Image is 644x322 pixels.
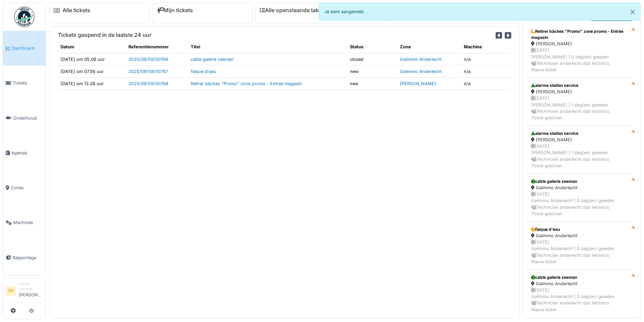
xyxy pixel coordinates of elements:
[128,57,168,62] a: 2025/09/59/00766
[19,281,43,301] li: [PERSON_NAME]
[397,41,461,53] th: Zone
[400,81,436,86] a: [PERSON_NAME]
[58,41,126,53] th: Datum
[400,57,442,62] a: Galimmo Anderlecht
[191,69,216,74] a: flaque d'eau
[527,24,632,78] a: Retirer bâches "Promo" zone promo - Entrée magasin [PERSON_NAME] [DATE][PERSON_NAME] | 0 dag(en) ...
[527,270,632,318] a: cable galerie zeeman Galimmo Anderlecht [DATE]Galimmo Anderlecht | 0 dag(en) geleden Technicien a...
[19,281,43,292] div: Lokale manager
[157,7,193,14] a: Mijn tickets
[531,47,627,73] div: [DATE] [PERSON_NAME] | 0 dag(en) geleden Technicien anderlecht dsb technics Nieuw ticket
[126,41,188,53] th: Referentienummer
[347,65,397,77] td: new
[461,41,511,53] th: Machine
[58,65,126,77] td: [DATE] om 07.56 uur
[128,81,168,86] a: 2025/09/59/00768
[531,178,627,184] div: cable galerie zeeman
[63,7,90,14] a: Alle tickets
[319,3,641,21] div: Je bent aangemeld.
[6,286,16,296] li: RR
[191,81,302,86] a: Retirer bâches "Promo" zone promo - Entrée magasin
[531,143,627,169] div: [DATE] [PERSON_NAME] | 1 dag(en) geleden Technicien anderlecht dsb technics Ticket gesloten
[14,7,34,27] img: Badge_color-CXgf-gQk.svg
[58,53,126,65] td: [DATE] om 05.06 uur
[400,69,442,74] a: Galimmo Anderlecht
[531,137,627,143] div: [PERSON_NAME]
[11,184,43,191] span: Zones
[3,135,46,170] a: Agenda
[531,274,627,280] div: cable galerie zeeman
[531,226,627,232] div: flaque d'eau
[128,69,168,74] a: 2025/09/59/00767
[11,150,43,156] span: Agenda
[6,281,43,302] a: RR Lokale manager[PERSON_NAME]
[13,80,43,86] span: Tickets
[531,89,627,95] div: [PERSON_NAME]
[12,45,43,51] span: Dashboard
[527,222,632,270] a: flaque d'eau Galimmo Anderlecht [DATE]Galimmo Anderlecht | 0 dag(en) geleden Technicien anderlech...
[461,53,511,65] td: n/a
[58,32,151,38] h6: Tickets geopend in de laatste 24 uur
[13,254,43,261] span: Rapportage
[3,205,46,240] a: Machines
[3,101,46,135] a: Onderhoud
[3,170,46,205] a: Zones
[531,184,627,191] div: Galimmo Anderlecht
[461,65,511,77] td: n/a
[531,130,627,137] div: alarme station service
[191,57,234,62] a: cable galerie zeeman
[531,82,627,89] div: alarme station service
[531,191,627,217] div: [DATE] Galimmo Anderlecht | 0 dag(en) geleden Technicien anderlecht dsb technics Ticket gesloten
[531,232,627,239] div: Galimmo Anderlecht
[531,280,627,287] div: Galimmo Anderlecht
[13,219,43,226] span: Machines
[347,41,397,53] th: Status
[531,41,627,47] div: [PERSON_NAME]
[527,126,632,174] a: alarme station service [PERSON_NAME] [DATE][PERSON_NAME] | 1 dag(en) geleden Technicien anderlech...
[461,77,511,90] td: n/a
[527,78,632,126] a: alarme station service [PERSON_NAME] [DATE][PERSON_NAME] | 1 dag(en) geleden Technicien anderlech...
[260,7,325,14] a: Alle openstaande taken
[527,174,632,222] a: cable galerie zeeman Galimmo Anderlecht [DATE]Galimmo Anderlecht | 0 dag(en) geleden Technicien a...
[13,115,43,121] span: Onderhoud
[347,53,397,65] td: closed
[3,66,46,100] a: Tickets
[3,31,46,66] a: Dashboard
[625,3,640,21] button: Close
[531,287,627,313] div: [DATE] Galimmo Anderlecht | 0 dag(en) geleden Technicien anderlecht dsb technics Nieuw ticket
[3,240,46,275] a: Rapportage
[188,41,347,53] th: Titel
[58,77,126,90] td: [DATE] om 13.28 uur
[531,95,627,121] div: [DATE] [PERSON_NAME] | 1 dag(en) geleden Technicien anderlecht dsb technics Ticket gesloten
[531,28,627,41] div: Retirer bâches "Promo" zone promo - Entrée magasin
[531,239,627,265] div: [DATE] Galimmo Anderlecht | 0 dag(en) geleden Technicien anderlecht dsb technics Nieuw ticket
[347,77,397,90] td: new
